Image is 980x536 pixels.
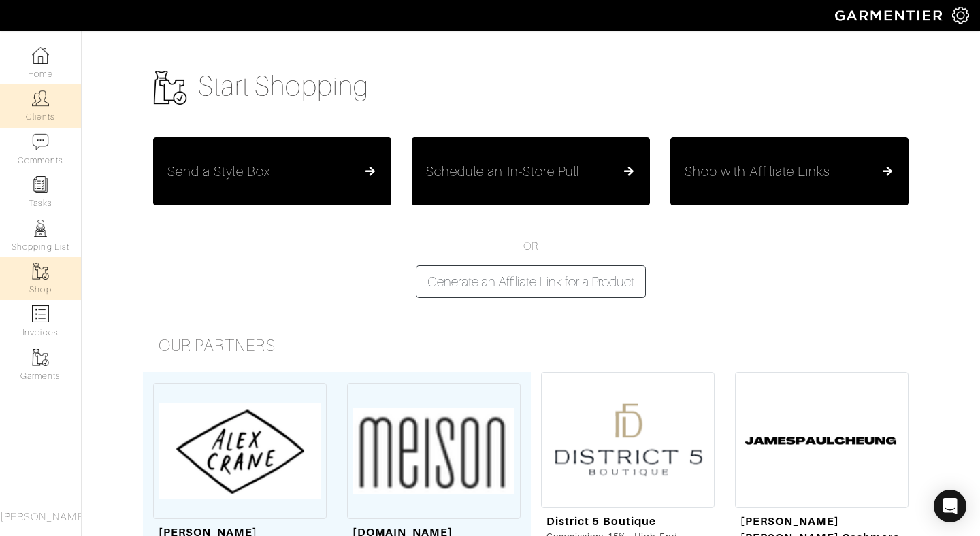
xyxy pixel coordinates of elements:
img: garments-icon-b7da505a4dc4fd61783c78ac3ca0ef83fa9d6f193b1c9dc38574b1d14d53ca28.png [32,349,49,366]
span: Start Shopping [198,71,369,101]
button: Shop with Affiliate Links [670,137,909,205]
h5: Send a Style Box [167,163,270,180]
img: Screenshot%202023-08-02%20at%2011.13.10%20AM.png [541,372,715,508]
h5: Schedule an In-Store Pull [426,163,579,180]
img: garments-icon-b7da505a4dc4fd61783c78ac3ca0ef83fa9d6f193b1c9dc38574b1d14d53ca28.png [153,71,187,105]
img: Screenshot%202023-06-30%20at%202.11.00%20PM.png [735,372,909,508]
button: Send a Style Box [153,137,391,205]
div: OR [143,238,919,298]
img: clients-icon-6bae9207a08558b7cb47a8932f037763ab4055f8c8b6bfacd5dc20c3e0201464.png [32,90,49,107]
div: Open Intercom Messenger [934,490,966,522]
span: Our Partners [159,337,276,354]
a: Schedule an In-Store Pull [426,163,636,180]
a: District 5 Boutique [546,515,656,528]
button: Generate an Affiliate Link for a Product [416,265,646,298]
img: orders-icon-0abe47150d42831381b5fb84f609e132dff9fe21cb692f30cb5eec754e2cba89.png [32,305,49,322]
h5: Shop with Affiliate Links [685,163,830,180]
img: dashboard-icon-dbcd8f5a0b271acd01030246c82b418ddd0df26cd7fceb0bd07c9910d44c42f6.png [32,47,49,64]
img: stylists-icon-eb353228a002819b7ec25b43dbf5f0378dd9e0616d9560372ff212230b889e62.png [32,220,49,237]
img: garments-icon-b7da505a4dc4fd61783c78ac3ca0ef83fa9d6f193b1c9dc38574b1d14d53ca28.png [32,263,49,280]
img: Screenshot%202023-06-02%20at%201.40.48%20PM.png [347,383,521,519]
img: gear-icon-white-bd11855cb880d31180b6d7d6211b90ccbf57a29d726f0c71d8c61bd08dd39cc2.png [952,7,969,24]
img: comment-icon-a0a6a9ef722e966f86d9cbdc48e553b5cf19dbc54f86b18d962a5391bc8f6eb6.png [32,133,49,150]
img: garmentier-logo-header-white-b43fb05a5012e4ada735d5af1a66efaba907eab6374d6393d1fbf88cb4ef424d.png [828,3,952,27]
button: Schedule an In-Store Pull [412,137,650,205]
img: Screen%20Shot%202023-05-23%20at%208.25.52%20AM.png [153,383,327,519]
img: reminder-icon-8004d30b9f0a5d33ae49ab947aed9ed385cf756f9e5892f1edd6e32f2345188e.png [32,176,49,193]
